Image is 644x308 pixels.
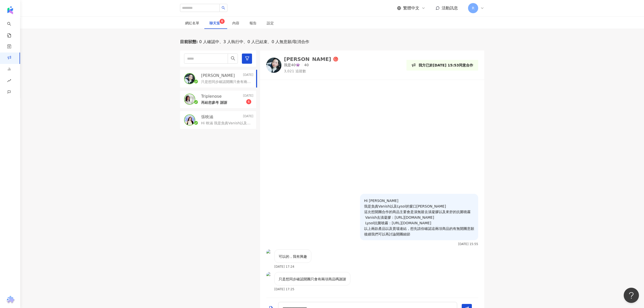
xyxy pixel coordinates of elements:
span: 繁體中文 [403,5,419,11]
div: [PERSON_NAME] [284,57,331,62]
p: 可以的，我有興趣 [279,254,307,259]
p: 張映涵 [201,114,213,120]
img: KOL Avatar [185,74,195,84]
p: 目前狀態 : [180,39,198,45]
p: 我是40👾 [284,63,300,68]
span: R [472,5,474,11]
p: 只是想同步確認開團只會有兩項商品嗎謝謝 [279,276,346,282]
p: 只是想同步確認開團只會有兩項商品嗎謝謝 [201,79,251,84]
img: KOL Avatar [185,115,195,125]
p: [PERSON_NAME] [201,73,235,78]
p: [DATE] 17:25 [274,287,294,291]
p: [DATE] [243,94,253,99]
span: rise [7,76,11,87]
span: 6 [248,100,250,104]
a: KOL Avatar[PERSON_NAME]我是40👾403,021 追蹤數 [266,57,338,74]
span: search [222,6,225,10]
p: Triplenose [201,94,222,99]
sup: 6 [220,19,225,24]
img: KOL Avatar [266,58,281,73]
img: KOL Avatar [185,94,195,104]
img: logo icon [6,6,14,14]
div: 網紅名單 [185,20,199,26]
p: Hi 映涵 我是負責Vanish以及Lysol的窗口[PERSON_NAME] 這次想開團合作的商品主要會是漬無蹤去漬凝膠以及來舒的抗菌噴霧 Vanish去漬凝膠：[URL][DOMAIN_NA... [201,121,251,126]
p: 3,021 追蹤數 [284,69,338,74]
span: search [231,56,235,61]
span: 0 人確認中、3 人執行中、0 人已結束、0 人無意願/取消合作 [198,39,309,45]
img: KOL Avatar [266,249,272,255]
span: 活動訊息 [442,6,458,10]
div: 內容 [232,20,239,26]
p: [DATE] 15:55 [458,242,478,246]
p: 再給您參考 謝謝 [201,100,227,105]
p: Hi [PERSON_NAME] 我是負責Vanish以及Lysol的窗口[PERSON_NAME] 這次想開團合作的商品主要會是漬無蹤去漬凝膠以及來舒的抗菌噴霧 Vanish去漬凝膠：[URL... [364,198,474,237]
div: 設定 [267,20,274,26]
p: [DATE] [243,114,253,120]
span: filter [245,56,249,61]
div: 報告 [249,20,257,26]
p: [DATE] [243,73,253,78]
span: 聊天室 [209,21,222,25]
sup: 6 [246,99,251,104]
p: [DATE] 17:24 [274,265,294,268]
img: KOL Avatar [266,272,272,278]
p: 40 [304,63,309,68]
span: 6 [221,20,223,23]
img: chrome extension [5,296,15,304]
a: search [7,18,17,38]
iframe: Help Scout Beacon - Open [624,288,639,303]
p: 我方已於[DATE] 15:53同意合作 [419,62,473,68]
